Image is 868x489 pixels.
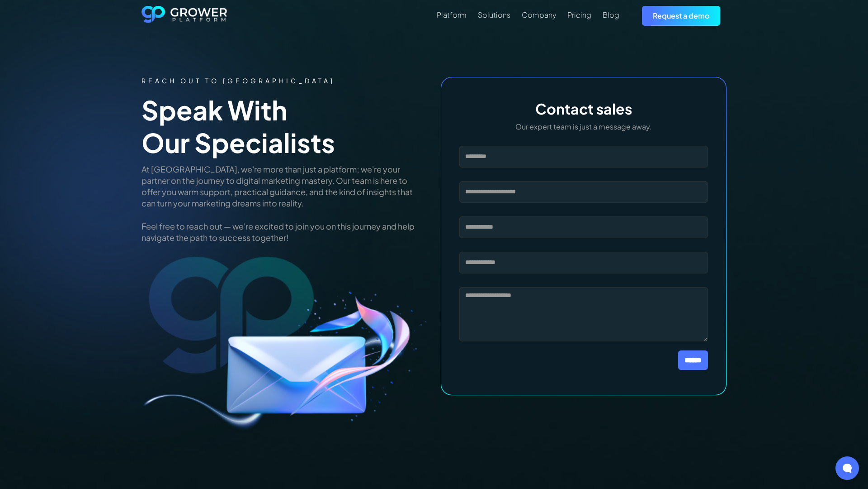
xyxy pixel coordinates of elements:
h1: Speak with our specialists [142,94,427,159]
a: Company [522,10,556,20]
a: home [142,6,227,26]
a: Solutions [478,10,510,20]
div: Solutions [478,10,510,19]
form: Message [459,146,708,370]
a: Pricing [567,10,591,20]
div: Pricing [567,10,591,19]
div: REACH OUT TO [GEOGRAPHIC_DATA] [142,77,427,85]
p: At [GEOGRAPHIC_DATA], we're more than just a platform; we're your partner on the journey to digit... [142,163,427,243]
a: Blog [603,10,619,20]
h3: Contact sales [459,100,708,117]
a: Platform [437,10,467,20]
div: Platform [437,10,467,19]
div: Blog [603,10,619,19]
div: Company [522,10,556,19]
p: Our expert team is just a message away. [459,122,708,132]
a: Request a demo [642,6,720,25]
